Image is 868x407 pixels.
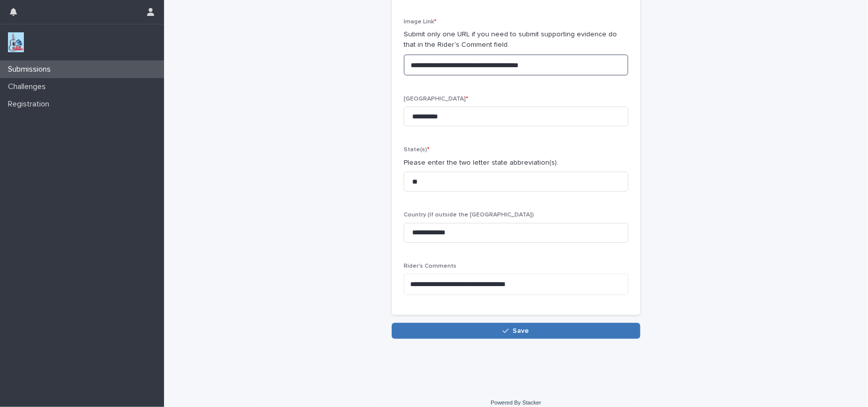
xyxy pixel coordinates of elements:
span: [GEOGRAPHIC_DATA] [404,96,468,102]
p: Challenges [4,82,54,92]
img: jxsLJbdS1eYBI7rVAS4p [8,32,24,52]
button: Save [392,323,640,339]
a: Powered By Stacker [491,400,541,406]
p: Submissions [4,65,59,74]
p: Please enter the two letter state abbreviation(s). [404,158,628,168]
span: State(s) [404,147,430,153]
span: Image Link [404,19,436,25]
span: Rider's Comments [404,263,456,269]
span: Save [513,327,529,334]
p: Submit only one URL if you need to submit supporting evidence do that in the Rider's Comment field. [404,29,628,50]
span: Country (If outside the [GEOGRAPHIC_DATA]) [404,212,534,218]
p: Registration [4,100,57,109]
